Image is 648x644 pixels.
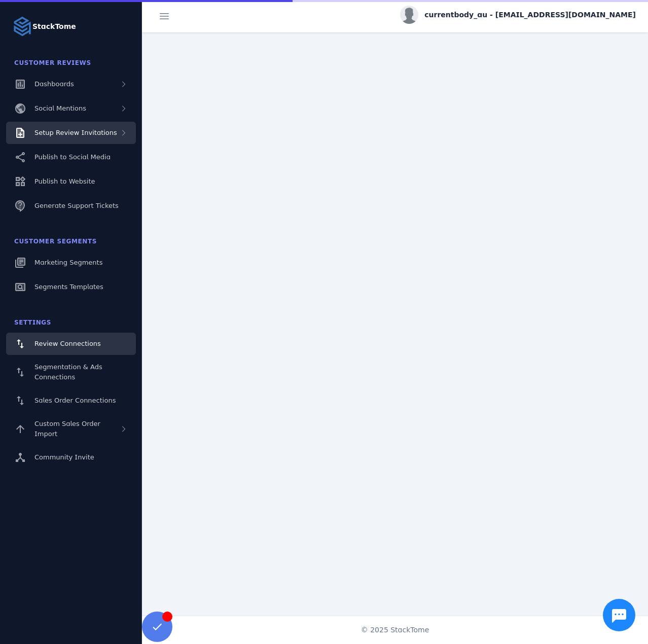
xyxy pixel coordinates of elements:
a: Review Connections [6,333,136,355]
span: Segmentation & Ads Connections [34,363,102,381]
a: Marketing Segments [6,252,136,274]
a: Publish to Website [6,170,136,193]
span: Community Invite [34,453,94,461]
span: Segments Templates [34,283,103,291]
span: Review Connections [34,340,101,347]
span: Publish to Social Media [34,153,111,161]
strong: StackTome [32,21,76,32]
span: Publish to Website [34,177,95,185]
a: Community Invite [6,446,136,469]
span: Customer Reviews [14,59,91,66]
span: Sales Order Connections [34,397,116,404]
span: Setup Review Invitations [34,129,117,136]
span: Settings [14,319,51,326]
span: Marketing Segments [34,259,102,266]
a: Sales Order Connections [6,389,136,412]
img: profile.jpg [400,6,418,24]
a: Publish to Social Media [6,146,136,168]
span: Custom Sales Order Import [34,420,100,438]
button: currentbody_au - [EMAIL_ADDRESS][DOMAIN_NAME] [400,6,636,24]
span: Generate Support Tickets [34,202,119,209]
span: Customer Segments [14,238,97,245]
span: Social Mentions [34,104,86,112]
a: Segments Templates [6,276,136,298]
a: Segmentation & Ads Connections [6,357,136,387]
span: © 2025 StackTome [361,625,429,635]
a: Generate Support Tickets [6,195,136,217]
span: currentbody_au - [EMAIL_ADDRESS][DOMAIN_NAME] [424,10,636,20]
img: Logo image [12,16,32,37]
span: Dashboards [34,80,74,88]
